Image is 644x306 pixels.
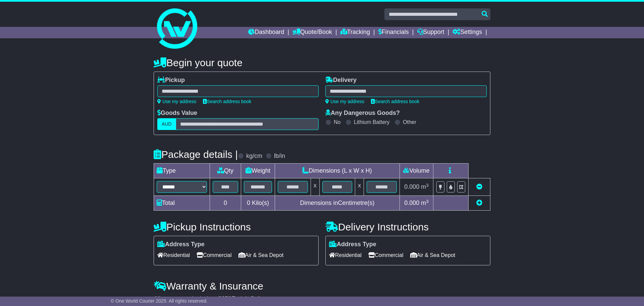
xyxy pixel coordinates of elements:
a: Use my address [157,99,196,104]
label: lb/in [274,152,285,160]
span: Commercial [197,250,231,260]
label: Any Dangerous Goods? [325,110,400,117]
label: kg/cm [246,152,262,160]
div: All our quotes include a $ FreightSafe warranty. [154,295,490,303]
label: No [334,119,340,125]
span: Air & Sea Depot [410,250,455,260]
td: Qty [210,164,241,178]
td: x [311,178,319,196]
a: Quote/Book [292,27,332,38]
sup: 3 [426,199,429,204]
a: Tracking [340,27,370,38]
td: x [355,178,364,196]
span: 0.000 [404,183,419,190]
h4: Package details | [154,149,238,160]
td: Weight [241,164,275,178]
h4: Begin your quote [154,57,490,68]
label: Pickup [157,77,185,84]
span: Residential [329,250,362,260]
sup: 3 [426,183,429,188]
label: Other [403,119,416,125]
td: Dimensions in Centimetre(s) [275,196,399,211]
a: Use my address [325,99,364,104]
a: Dashboard [248,27,284,38]
td: Total [154,196,210,211]
span: Commercial [368,250,403,260]
td: Dimensions (L x W x H) [275,164,399,178]
label: Delivery [325,77,357,84]
a: Search address book [371,99,419,104]
a: Add new item [476,200,482,206]
label: Address Type [157,241,205,248]
h4: Warranty & Insurance [154,280,490,292]
td: Type [154,164,210,178]
span: 0.000 [404,200,419,206]
span: Air & Sea Depot [238,250,284,260]
a: Settings [452,27,482,38]
span: 0 [247,200,250,206]
a: Remove this item [476,183,482,190]
span: m [421,200,429,206]
span: 250 [221,295,231,302]
a: Search address book [203,99,251,104]
a: Financials [378,27,409,38]
label: Goods Value [157,110,197,117]
span: m [421,183,429,190]
h4: Pickup Instructions [154,221,319,232]
label: Lithium Battery [354,119,390,125]
td: Kilo(s) [241,196,275,211]
td: Volume [399,164,433,178]
label: Address Type [329,241,376,248]
td: 0 [210,196,241,211]
span: © One World Courier 2025. All rights reserved. [111,298,208,304]
span: Residential [157,250,190,260]
a: Support [417,27,444,38]
label: AUD [157,118,176,130]
h4: Delivery Instructions [325,221,490,232]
